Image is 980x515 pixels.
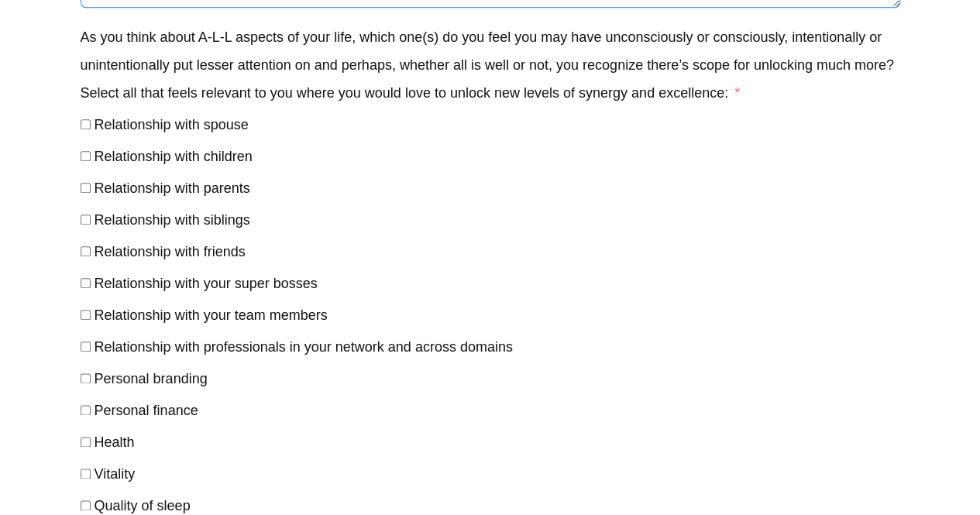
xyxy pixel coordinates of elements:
[95,307,328,323] span: Relationship with your team members
[95,498,191,513] span: Quality of sleep
[81,500,91,510] input: Quality of sleep
[81,437,91,447] input: Health
[81,151,91,161] input: Relationship with children
[81,278,91,288] input: Relationship with your super bosses
[95,212,250,228] span: Relationship with siblings
[81,246,91,256] input: Relationship with friends
[95,339,513,355] span: Relationship with professionals in your network and across domains
[81,469,91,479] input: Vitality
[81,183,91,193] input: Relationship with parents
[95,434,135,450] span: Health
[95,117,249,132] span: Relationship with spouse
[95,371,208,386] span: Personal branding
[95,244,246,259] span: Relationship with friends
[81,405,91,415] input: Personal finance
[95,180,250,196] span: Relationship with parents
[81,215,91,225] input: Relationship with siblings
[81,342,91,352] input: Relationship with professionals in your network and across domains
[95,403,198,418] span: Personal finance
[95,276,318,291] span: Relationship with your super bosses
[81,23,900,107] label: As you think about A-L-L aspects of your life, which one(s) do you feel you may have unconsciousl...
[95,466,136,482] span: Vitality
[81,373,91,383] input: Personal branding
[95,149,253,164] span: Relationship with children
[81,310,91,320] input: Relationship with your team members
[81,119,91,129] input: Relationship with spouse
